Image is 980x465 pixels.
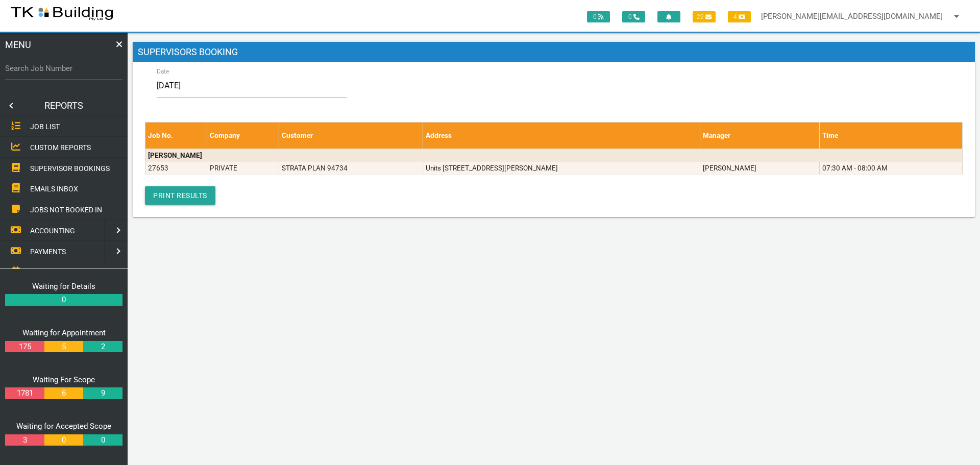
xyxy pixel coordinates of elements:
span: 4 [728,11,751,22]
a: 3 [5,434,44,446]
a: Waiting For Scope [33,375,95,384]
span: JOBS NOT BOOKED IN [30,206,102,214]
span: MENU [5,38,31,52]
span: JOB LIST [30,123,60,131]
th: Customer [279,123,423,149]
img: s3file [10,5,114,21]
td: PRIVATE [207,161,279,174]
a: 9 [83,387,122,399]
th: Manager [700,123,820,149]
b: [PERSON_NAME] [148,151,202,159]
td: STRATA PLAN 94734 [279,161,423,174]
label: Date [157,67,169,76]
a: 175 [5,341,44,353]
h1: Supervisors Booking [133,42,975,62]
th: Time [820,123,963,149]
a: 0 [44,434,83,446]
span: CUSTOM REPORTS [30,143,91,152]
a: REPORTS [20,95,107,116]
span: ACCOUNTING [30,227,75,235]
a: 1781 [5,387,44,399]
td: [PERSON_NAME] [700,161,820,174]
span: 22 [693,11,716,22]
a: Waiting for Appointment [22,328,106,337]
span: EMAILS INBOX [30,185,78,193]
a: 2 [83,341,122,353]
a: Waiting for Details [32,282,95,291]
span: 0 [587,11,610,22]
span: 0 [622,11,645,22]
span: PAYMENTS [30,247,66,255]
a: Print Results [145,186,215,205]
a: 6 [44,387,83,399]
td: Units [STREET_ADDRESS][PERSON_NAME] [423,161,700,174]
a: Waiting for Accepted Scope [16,422,111,431]
span: SUPERVISOR BOOKINGS [30,164,110,172]
th: Job No. [145,123,207,149]
td: 27653 [145,161,207,174]
a: 0 [83,434,122,446]
label: Search Job Number [5,63,122,75]
a: 5 [44,341,83,353]
td: 07:30 AM - 08:00 AM [820,161,963,174]
span: VIEW SCHEDULE [30,268,84,276]
th: Company [207,123,279,149]
th: Address [423,123,700,149]
a: 0 [5,294,122,306]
